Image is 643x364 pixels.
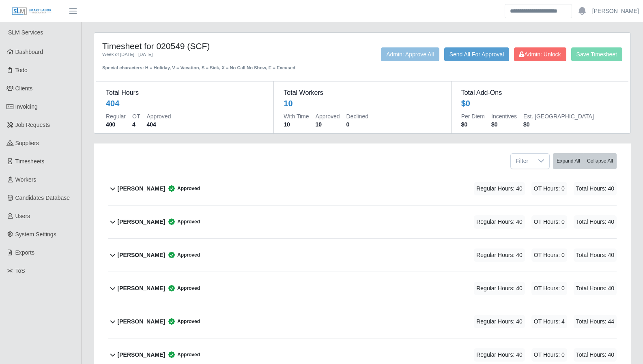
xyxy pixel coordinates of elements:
span: Total Hours: 40 [574,182,617,195]
span: OT Hours: 0 [531,348,567,362]
span: Todo [15,67,28,73]
b: [PERSON_NAME] [118,251,165,259]
button: Send All For Approval [444,47,510,61]
div: 404 [106,98,119,109]
dd: $0 [491,120,517,128]
span: Workers [15,176,37,183]
span: Exports [15,249,34,256]
button: Save Timesheet [571,47,622,61]
span: Invoicing [15,103,38,110]
dt: OT [132,112,140,120]
span: Approved [165,284,200,292]
span: OT Hours: 0 [531,248,567,262]
dd: $0 [523,120,594,128]
span: OT Hours: 0 [531,182,567,195]
b: [PERSON_NAME] [118,284,165,293]
span: Approved [165,218,200,226]
button: [PERSON_NAME] Approved Regular Hours: 40 OT Hours: 0 Total Hours: 40 [108,172,617,205]
img: SLM Logo [11,7,52,16]
span: Suppliers [15,140,39,146]
span: OT Hours: 0 [531,282,567,295]
button: Collapse All [583,153,617,169]
span: OT Hours: 4 [531,315,567,328]
span: Approved [165,351,200,359]
dt: Declined [346,112,368,120]
span: Total Hours: 44 [574,315,617,328]
b: [PERSON_NAME] [118,351,165,359]
div: $0 [461,98,470,109]
button: Admin: Unlock [514,47,566,61]
dt: Est. [GEOGRAPHIC_DATA] [523,112,594,120]
dt: Total Hours [106,88,264,98]
button: [PERSON_NAME] Approved Regular Hours: 40 OT Hours: 0 Total Hours: 40 [108,206,617,238]
span: Filter [511,154,533,169]
span: Admin: Unlock [519,51,561,58]
span: Total Hours: 40 [574,248,617,262]
b: [PERSON_NAME] [118,317,165,326]
span: OT Hours: 0 [531,215,567,229]
a: [PERSON_NAME] [592,7,639,15]
dt: Per Diem [461,112,485,120]
span: Timesheets [15,158,45,165]
button: [PERSON_NAME] Approved Regular Hours: 40 OT Hours: 0 Total Hours: 40 [108,239,617,272]
span: Clients [15,85,33,92]
dt: Total Workers [284,88,441,98]
span: Candidates Database [15,195,70,201]
span: Approved [165,251,200,259]
span: Approved [165,317,200,325]
span: Regular Hours: 40 [474,182,525,195]
dt: Incentives [491,112,517,120]
b: [PERSON_NAME] [118,184,165,193]
dt: Total Add-Ons [461,88,619,98]
span: Regular Hours: 40 [474,248,525,262]
dd: $0 [461,120,485,128]
span: SLM Services [8,29,43,36]
button: [PERSON_NAME] Approved Regular Hours: 40 OT Hours: 0 Total Hours: 40 [108,272,617,305]
button: [PERSON_NAME] Approved Regular Hours: 40 OT Hours: 4 Total Hours: 44 [108,305,617,338]
span: Dashboard [15,49,43,55]
span: Users [15,213,30,219]
span: ToS [15,268,25,274]
dt: Approved [146,112,171,120]
div: bulk actions [553,153,617,169]
dd: 400 [106,120,126,128]
span: Job Requests [15,122,50,128]
button: Admin: Approve All [381,47,439,61]
dd: 10 [316,120,340,128]
span: Regular Hours: 40 [474,282,525,295]
span: Total Hours: 40 [574,348,617,362]
span: Regular Hours: 40 [474,348,525,362]
dd: 4 [132,120,140,128]
div: Special characters: H = Holiday, V = Vacation, S = Sick, X = No Call No Show, E = Excused [102,58,312,71]
dt: Approved [316,112,340,120]
dd: 0 [346,120,368,128]
div: 10 [284,98,292,109]
input: Search [505,4,572,18]
span: Regular Hours: 40 [474,215,525,229]
span: System Settings [15,231,56,238]
b: [PERSON_NAME] [118,218,165,226]
button: Expand All [553,153,584,169]
span: Regular Hours: 40 [474,315,525,328]
span: Approved [165,184,200,193]
dt: With Time [284,112,309,120]
h4: Timesheet for 020549 (SCF) [102,41,312,51]
dt: Regular [106,112,126,120]
span: Total Hours: 40 [574,215,617,229]
dd: 10 [284,120,309,128]
div: Week of [DATE] - [DATE] [102,51,312,58]
span: Total Hours: 40 [574,282,617,295]
dd: 404 [146,120,171,128]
